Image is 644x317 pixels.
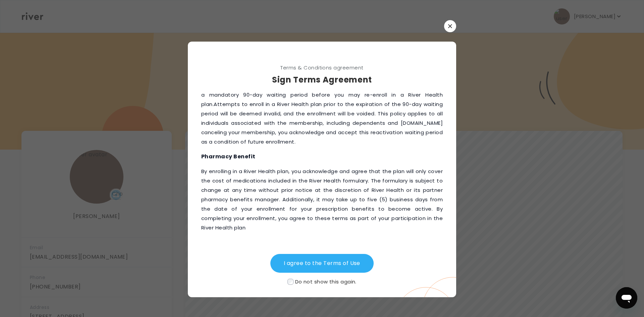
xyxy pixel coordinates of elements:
iframe: Button to launch messaging window, conversation in progress [616,287,637,309]
span: Do not show this again. [295,278,357,285]
h3: Sign Terms Agreement [188,74,456,86]
p: ‍By enrolling in a River Health plan, you acknowledge and agree that the plan will only cover the... [201,167,443,232]
button: I agree to the Terms of Use [270,254,374,273]
input: Do not show this again. [287,279,293,285]
h3: Pharmacy Benefit [201,152,443,161]
span: Terms & Conditions agreement [188,63,456,72]
p: ‍If your River Health membership is canceled—whether voluntarily, due to non-payment, or as a res... [201,71,443,147]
